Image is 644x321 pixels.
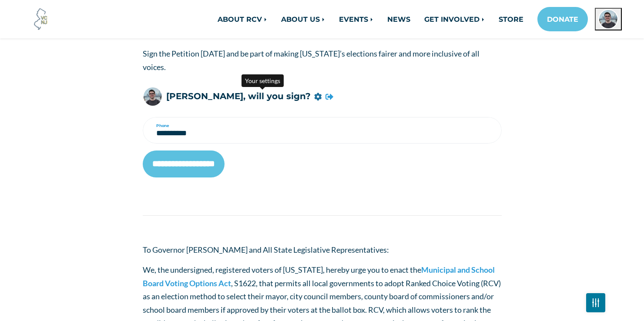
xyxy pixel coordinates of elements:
[332,10,380,28] a: EVENTS
[143,265,495,288] a: Municipal and School Board Voting Options Act
[166,91,311,102] h5: [PERSON_NAME], will you sign?
[598,9,618,29] img: John Cunningham
[29,7,53,31] img: Voter Choice NJ
[537,7,588,31] a: DONATE
[241,74,284,87] div: Your settings
[380,10,417,28] a: NEWS
[274,10,332,28] a: ABOUT US
[592,301,599,304] img: Fader
[143,7,622,31] nav: Main navigation
[143,245,389,254] span: To Governor [PERSON_NAME] and All State Legislative Representatives:
[143,87,163,107] img: John Cunningham
[211,10,274,28] a: ABOUT RCV
[417,10,492,28] a: GET INVOLVED
[595,8,622,30] button: Open profile menu for John Cunningham
[492,10,530,28] a: STORE
[143,49,480,72] span: Sign the Petition [DATE] and be part of making [US_STATE]’s elections fairer and more inclusive o...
